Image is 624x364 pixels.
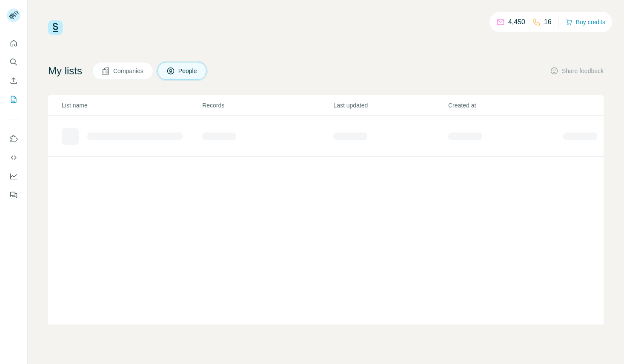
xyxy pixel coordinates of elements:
[62,101,201,110] p: List name
[48,64,82,78] h4: My lists
[566,16,605,28] button: Buy credits
[550,67,604,75] button: Share feedback
[7,150,20,165] button: Use Surfe API
[7,131,20,147] button: Use Surfe on LinkedIn
[202,101,332,110] p: Records
[333,101,447,110] p: Last updated
[7,169,20,184] button: Dashboard
[7,73,20,88] button: Enrich CSV
[48,20,63,35] img: Surfe Logo
[508,17,525,27] p: 4,450
[113,67,144,75] span: Companies
[7,36,20,51] button: Quick start
[7,92,20,107] button: My lists
[7,187,20,203] button: Feedback
[178,67,198,75] span: People
[448,101,562,110] p: Created at
[7,54,20,70] button: Search
[544,17,552,27] p: 16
